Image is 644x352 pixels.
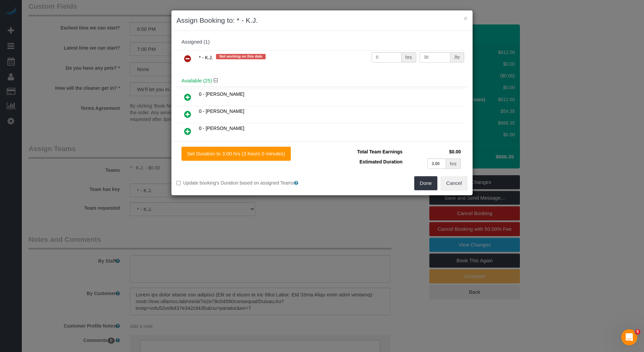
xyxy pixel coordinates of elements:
div: hrs [401,52,416,63]
div: Assigned (1) [181,39,463,45]
h3: Assign Booking to: * - K.J. [176,15,468,25]
div: hrs [446,158,461,169]
span: 0 - [PERSON_NAME] [199,109,244,114]
button: Set Duration to 3.00 hrs (3 hours 0 minutes) [181,147,291,161]
span: 0 - [PERSON_NAME] [199,91,244,97]
button: Done [414,176,438,190]
input: Update booking's Duration based on assigned Teams [176,181,181,185]
span: * - K.J. [199,55,213,60]
iframe: Intercom live chat [621,329,637,345]
span: 0 - [PERSON_NAME] [199,126,244,131]
h4: Available (25) [181,78,463,84]
label: Update booking's Duration based on assigned Teams [176,180,317,186]
div: /hr [450,52,464,63]
span: 5 [635,329,640,335]
span: Estimated Duration [360,159,402,164]
button: Cancel [440,176,468,190]
td: Total Team Earnings [327,147,404,157]
span: Not working on this date [216,54,266,59]
td: $0.00 [404,147,463,157]
button: × [464,15,468,22]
